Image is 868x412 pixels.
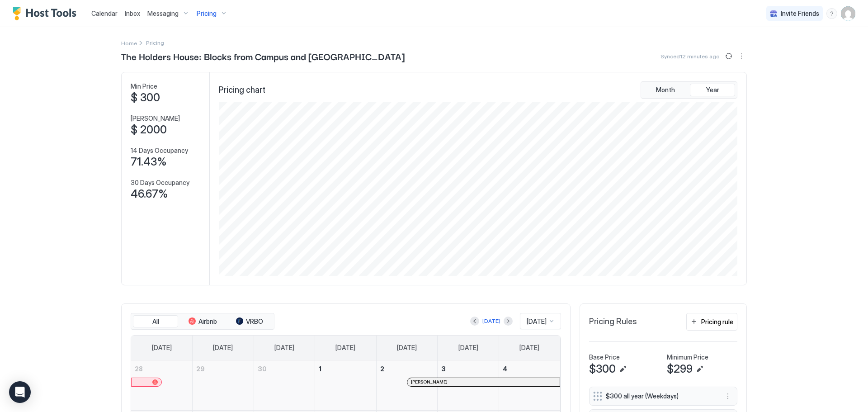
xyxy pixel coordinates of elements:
a: Friday [449,336,487,360]
button: Sync prices [723,51,734,62]
span: [DATE] [397,344,417,352]
a: Host Tools Logo [13,7,80,20]
span: Minimum Price [667,353,708,361]
a: October 3, 2025 [438,360,499,377]
a: Sunday [143,336,181,360]
span: [DATE] [152,344,172,352]
span: Home [121,40,137,47]
button: More options [736,51,747,62]
button: Edit [618,364,628,374]
span: Month [656,86,675,94]
div: tab-group [641,81,737,99]
div: [DATE] [482,317,500,325]
span: [PERSON_NAME] [131,114,180,123]
button: All [133,315,178,328]
div: menu [722,391,733,402]
span: Pricing Rules [589,317,637,327]
button: [DATE] [481,316,502,327]
span: 3 [441,365,446,373]
span: [DATE] [213,344,233,352]
td: September 29, 2025 [193,360,254,411]
td: October 3, 2025 [438,360,499,411]
span: Base Price [589,353,620,361]
div: menu [826,8,837,19]
td: October 4, 2025 [499,360,560,411]
a: October 4, 2025 [499,360,560,377]
td: October 2, 2025 [376,360,438,411]
span: Breadcrumb [146,39,164,46]
span: 14 Days Occupancy [131,147,188,155]
span: The Holders House: Blocks from Campus and [GEOGRAPHIC_DATA] [121,49,405,63]
button: Year [690,84,735,96]
div: [PERSON_NAME] [411,379,556,385]
span: Synced 12 minutes ago [660,53,720,60]
span: 71.43% [131,155,167,169]
a: September 28, 2025 [131,360,192,377]
span: 2 [380,365,384,373]
button: Pricing rule [686,313,737,331]
span: [DATE] [274,344,294,352]
span: All [152,317,159,326]
button: Previous month [470,317,479,326]
button: Airbnb [180,315,225,328]
span: $ 2000 [131,123,167,137]
button: Next month [504,317,513,326]
span: 4 [503,365,507,373]
td: September 28, 2025 [131,360,193,411]
span: $300 [589,362,616,376]
span: Invite Friends [781,9,819,18]
span: Year [706,86,719,94]
div: $300 all year (Weekdays) menu [589,387,737,406]
a: October 2, 2025 [377,360,438,377]
a: Calendar [91,9,118,18]
button: VRBO [227,315,272,328]
a: September 29, 2025 [193,360,254,377]
span: Messaging [147,9,179,18]
div: tab-group [131,313,274,330]
span: 46.67% [131,187,168,201]
a: October 1, 2025 [315,360,376,377]
span: [DATE] [527,317,547,326]
span: [PERSON_NAME] [411,379,448,385]
a: Wednesday [326,336,364,360]
button: Month [643,84,688,96]
a: Saturday [510,336,548,360]
a: Inbox [125,9,140,18]
span: VRBO [246,317,263,326]
a: Home [121,38,137,47]
span: $ 300 [131,91,160,104]
span: 1 [319,365,321,373]
span: Airbnb [198,317,217,326]
button: More options [722,391,733,402]
span: $299 [667,362,693,376]
span: Calendar [91,9,118,17]
span: 28 [135,365,143,373]
span: 29 [196,365,205,373]
a: Monday [204,336,242,360]
span: Pricing chart [219,85,265,95]
div: User profile [841,6,855,21]
div: menu [736,51,747,62]
div: Pricing rule [701,317,733,327]
a: September 30, 2025 [254,360,315,377]
span: Inbox [125,9,140,17]
span: [DATE] [335,344,355,352]
span: $300 all year (Weekdays) [606,392,713,400]
td: September 30, 2025 [254,360,315,411]
span: [DATE] [458,344,478,352]
button: Edit [694,364,705,374]
a: Thursday [388,336,426,360]
a: Tuesday [265,336,303,360]
span: Pricing [197,9,217,18]
span: 30 Days Occupancy [131,179,189,187]
span: [DATE] [519,344,539,352]
span: 30 [258,365,267,373]
div: Breadcrumb [121,38,137,47]
div: Open Intercom Messenger [9,381,31,403]
span: Min Price [131,82,157,90]
td: October 1, 2025 [315,360,377,411]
